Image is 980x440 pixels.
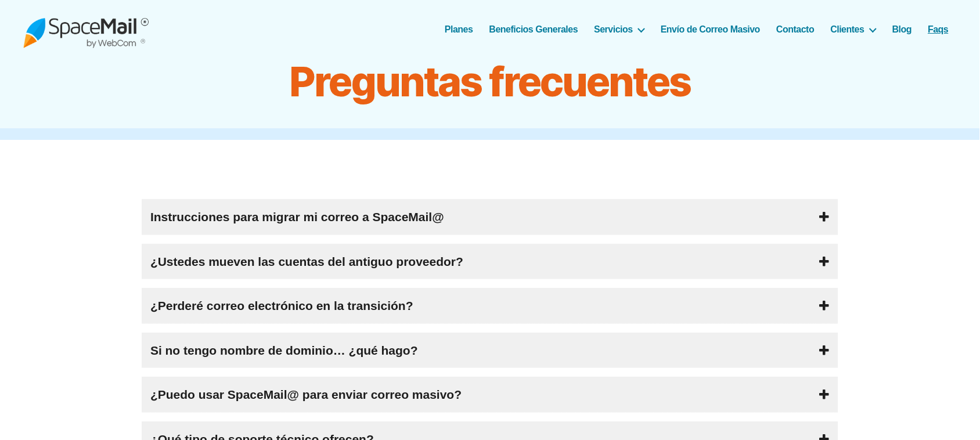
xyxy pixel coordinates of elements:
[150,297,413,315] span: ¿Perderé correo electrónico en la transición?
[892,24,912,35] a: Blog
[928,24,949,35] a: Faqs
[200,59,780,105] h1: Preguntas frecuentes
[445,24,473,35] a: Planes
[150,388,158,401] strong: ¿
[23,10,149,48] img: Spacemail
[661,24,760,35] a: Envío de Correo Masivo
[451,24,957,35] nav: Horizontal
[150,341,418,360] span: Si no tengo nombre de dominio… ¿qué hago?
[831,24,876,35] a: Clientes
[150,385,462,404] span: Puedo usar SpaceMail@ para enviar correo masivo?
[776,24,814,35] a: Contacto
[489,24,578,35] a: Beneficios Generales
[150,208,444,226] span: Instrucciones para migrar mi correo a SpaceMail@
[150,253,463,271] span: ¿Ustedes mueven las cuentas del antiguo proveedor?
[595,24,645,35] a: Servicios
